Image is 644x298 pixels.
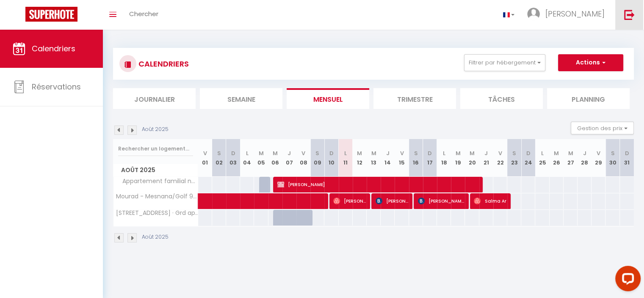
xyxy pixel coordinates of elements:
[32,43,75,54] span: Calendriers
[545,8,605,19] span: [PERSON_NAME]
[287,149,291,157] abbr: J
[437,139,451,177] th: 18
[428,149,432,157] abbr: D
[273,149,278,157] abbr: M
[474,193,506,209] span: Salma Ar
[470,149,475,157] abbr: M
[231,149,235,157] abbr: D
[521,139,535,177] th: 24
[395,139,409,177] th: 15
[464,54,545,71] button: Filtrer par hébergement
[115,193,199,200] span: Mourad - Mesnana/Golf 9593305513 · Mesnana Golf : Fully Eq. 2BR Apt. Smart Price!
[282,139,296,177] th: 07
[451,139,465,177] th: 19
[625,149,629,157] abbr: D
[547,88,630,109] li: Planning
[353,139,367,177] th: 12
[527,8,540,20] img: ...
[315,149,319,157] abbr: S
[226,139,240,177] th: 03
[583,149,586,157] abbr: J
[591,139,605,177] th: 29
[277,176,478,192] span: [PERSON_NAME]
[339,139,353,177] th: 11
[301,149,305,157] abbr: V
[558,54,623,71] button: Actions
[409,139,423,177] th: 16
[371,149,376,157] abbr: M
[310,139,324,177] th: 09
[357,149,362,157] abbr: M
[246,149,249,157] abbr: L
[624,9,635,20] img: logout
[611,149,614,157] abbr: S
[541,149,544,157] abbr: L
[324,139,338,177] th: 10
[115,177,199,186] span: Appartement familial neuf
[217,149,221,157] abbr: S
[373,88,456,109] li: Trimestre
[329,149,334,157] abbr: D
[465,139,479,177] th: 20
[381,139,395,177] th: 14
[493,139,507,177] th: 22
[367,139,381,177] th: 13
[479,139,493,177] th: 21
[113,88,196,109] li: Journalier
[240,139,254,177] th: 04
[118,141,193,156] input: Rechercher un logement...
[578,139,591,177] th: 28
[296,139,310,177] th: 08
[142,125,169,134] p: Août 2025
[203,149,207,157] abbr: V
[507,139,521,177] th: 23
[418,193,464,209] span: [PERSON_NAME]
[460,88,543,109] li: Tâches
[456,149,461,157] abbr: M
[198,139,212,177] th: 01
[344,149,347,157] abbr: L
[414,149,418,157] abbr: S
[423,139,437,177] th: 17
[200,88,282,109] li: Semaine
[259,149,264,157] abbr: M
[113,164,198,176] span: Août 2025
[287,88,369,109] li: Mensuel
[142,233,169,241] p: Août 2025
[608,262,644,298] iframe: LiveChat chat widget
[268,139,282,177] th: 06
[386,149,390,157] abbr: J
[32,81,81,92] span: Réservations
[25,7,77,22] img: Super Booking
[212,139,226,177] th: 02
[620,139,634,177] th: 31
[512,149,516,157] abbr: S
[571,122,634,134] button: Gestion des prix
[564,139,578,177] th: 27
[498,149,502,157] abbr: V
[484,149,488,157] abbr: J
[136,54,189,73] h3: CALENDRIERS
[605,139,619,177] th: 30
[568,149,573,157] abbr: M
[597,149,600,157] abbr: V
[554,149,559,157] abbr: M
[129,9,158,18] span: Chercher
[550,139,564,177] th: 26
[400,149,404,157] abbr: V
[535,139,549,177] th: 25
[254,139,268,177] th: 05
[443,149,445,157] abbr: L
[376,193,408,209] span: [PERSON_NAME]
[526,149,531,157] abbr: D
[333,193,366,209] span: [PERSON_NAME]
[115,210,199,216] span: [STREET_ADDRESS] · Grd appart cosy 3 ch. terrasse/clim centre [GEOGRAPHIC_DATA]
